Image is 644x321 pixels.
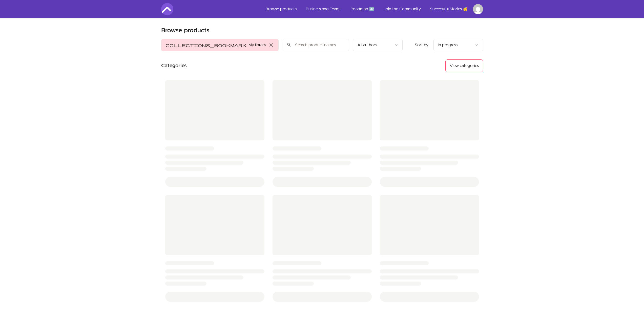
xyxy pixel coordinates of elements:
h2: Categories [161,59,187,72]
span: collections_bookmark [165,42,246,48]
button: Filter by author [353,39,403,51]
img: Amigoscode logo [161,3,173,15]
h1: Browse products [161,27,210,35]
button: View categories [445,59,483,72]
nav: Main [261,3,483,15]
img: Profile image for Dmitry Chigir [473,4,483,14]
a: Roadmap 🆕 [346,3,378,15]
span: Sort by: [415,43,429,47]
a: Successful Stories 🥳 [426,3,472,15]
input: Search product names [283,39,349,51]
span: close [268,42,274,48]
button: Product sort options [433,39,483,51]
button: Filter by My library [161,39,279,51]
a: Browse products [261,3,301,15]
span: search [287,41,291,48]
a: Business and Teams [302,3,345,15]
a: Join the Community [379,3,425,15]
